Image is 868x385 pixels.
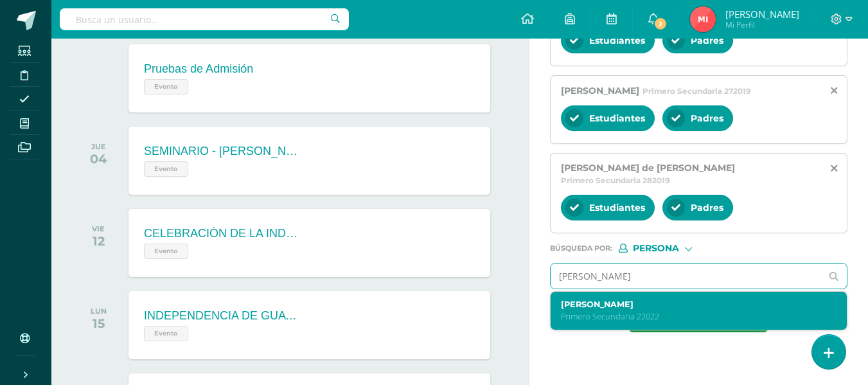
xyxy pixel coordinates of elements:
span: Padres [691,35,723,46]
span: Evento [144,326,188,341]
div: 15 [91,316,107,331]
span: Evento [144,79,188,94]
span: Estudiantes [589,112,645,124]
div: LUN [91,307,107,316]
span: Persona [633,245,679,252]
span: Búsqueda por : [550,245,612,252]
div: VIE [92,224,105,233]
input: Ej. Mario Galindo [551,264,822,289]
label: [PERSON_NAME] [561,300,826,309]
span: Primero Secundaria 282019 [561,175,670,185]
span: Estudiantes [589,35,645,46]
span: Primero Secundaria 272019 [642,86,751,96]
div: SEMINARIO - [PERSON_NAME] a Dirección - Asistencia Obligatoria [144,145,298,158]
div: 12 [92,233,105,249]
div: CELEBRACIÓN DE LA INDEPENDENCIA - Asiste todo el colegio [144,227,298,240]
span: Mi Perfil [725,19,799,30]
span: Evento [144,244,188,259]
img: a812bc87a8533d76724bfb54050ce3c9.png [690,6,716,32]
span: Evento [144,161,188,177]
span: [PERSON_NAME] [561,85,639,96]
div: 04 [90,151,107,166]
div: INDEPENDENCIA DE GUATEMALA - Asueto [144,309,298,323]
input: Busca un usuario... [60,8,349,30]
span: Estudiantes [589,202,645,213]
div: Pruebas de Admisión [144,62,253,76]
span: [PERSON_NAME] [725,8,799,21]
span: [PERSON_NAME] de [PERSON_NAME] [561,162,735,174]
span: Padres [691,202,723,213]
div: [object Object] [619,244,715,253]
span: Padres [691,112,723,124]
p: Primero Secundaria 22022 [561,311,826,322]
div: JUE [90,142,107,151]
span: 2 [653,17,668,31]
